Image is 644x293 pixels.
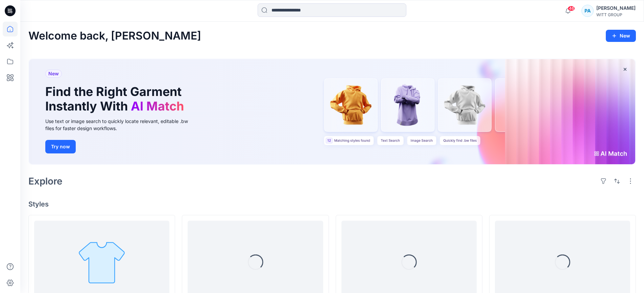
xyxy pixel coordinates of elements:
[596,12,636,17] div: WITT GROUP
[568,6,575,11] span: 46
[45,84,187,114] h1: Find the Right Garment Instantly With
[45,140,76,153] button: Try now
[48,70,59,78] span: New
[28,200,636,208] h4: Styles
[581,5,594,17] div: PA
[28,30,201,42] h2: Welcome back, [PERSON_NAME]
[45,118,197,132] div: Use text or image search to quickly locate relevant, editable .bw files for faster design workflows.
[131,99,184,114] span: AI Match
[606,30,636,42] button: New
[596,4,636,12] div: [PERSON_NAME]
[28,176,63,187] h2: Explore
